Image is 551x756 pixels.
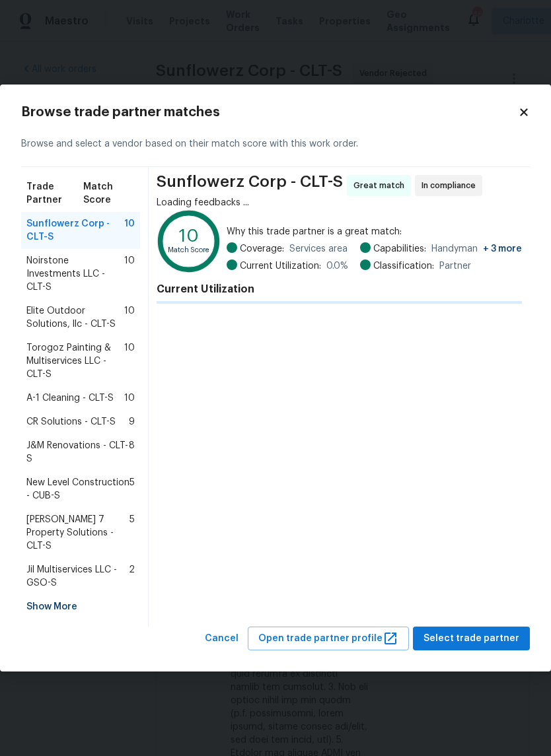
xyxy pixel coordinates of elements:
[483,244,522,254] span: + 3 more
[248,627,409,651] button: Open trade partner profile
[26,217,124,244] span: Sunflowerz Corp - CLT-S
[157,196,522,209] div: Loading feedbacks ...
[326,259,348,273] span: 0.0 %
[26,439,129,465] span: J&M Renovations - CLT-S
[258,631,398,647] span: Open trade partner profile
[431,242,522,256] span: Handyman
[129,415,135,429] span: 9
[373,259,434,273] span: Classification:
[26,392,114,405] span: A-1 Cleaning - CLT-S
[124,341,135,381] span: 10
[129,563,135,590] span: 2
[124,392,135,405] span: 10
[26,563,129,590] span: Jil Multiservices LLC - GSO-S
[26,254,124,294] span: Noirstone Investments LLC - CLT-S
[26,476,129,502] span: New Level Construction - CUB-S
[129,476,135,502] span: 5
[200,627,244,651] button: Cancel
[26,415,116,429] span: CR Solutions - CLT-S
[413,627,530,651] button: Select trade partner
[353,179,410,192] span: Great match
[129,513,135,553] span: 5
[423,631,519,647] span: Select trade partner
[179,226,199,244] text: 10
[26,180,83,207] span: Trade Partner
[124,217,135,244] span: 10
[157,175,343,196] span: Sunflowerz Corp - CLT-S
[21,121,530,167] div: Browse and select a vendor based on their match score with this work order.
[205,631,239,647] span: Cancel
[129,439,135,465] span: 8
[422,179,481,192] span: In compliance
[157,283,522,296] h4: Current Utilization
[227,225,522,238] span: Why this trade partner is a great match:
[21,106,518,119] h2: Browse trade partner matches
[21,595,140,619] div: Show More
[289,242,348,256] span: Services area
[373,242,426,256] span: Capabilities:
[240,242,284,256] span: Coverage:
[124,254,135,294] span: 10
[26,513,129,553] span: [PERSON_NAME] 7 Property Solutions - CLT-S
[83,180,135,207] span: Match Score
[124,304,135,331] span: 10
[26,304,124,331] span: Elite Outdoor Solutions, llc - CLT-S
[26,341,124,381] span: Torogoz Painting & Multiservices LLC - CLT-S
[439,259,471,273] span: Partner
[168,246,210,254] text: Match Score
[240,259,321,273] span: Current Utilization:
